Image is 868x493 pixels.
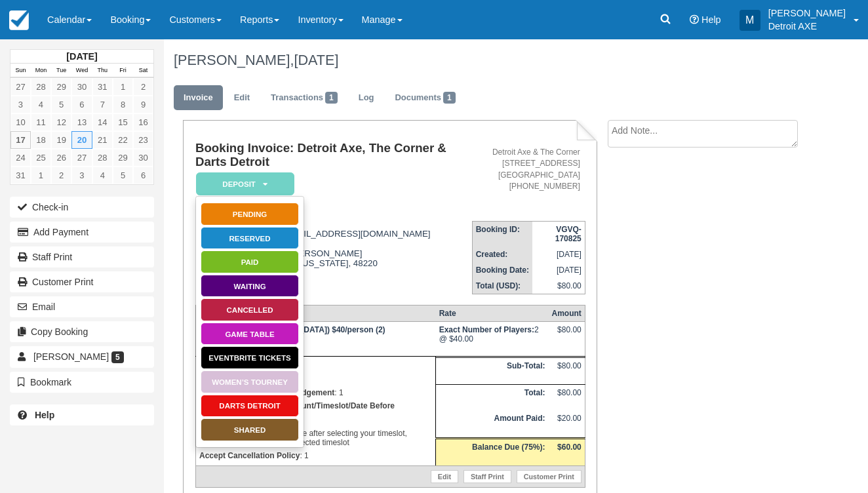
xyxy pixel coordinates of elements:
[555,225,582,243] strong: VGVQ-170825
[174,85,223,111] a: Invoice
[325,92,338,104] span: 1
[201,250,299,273] a: Paid
[701,14,721,25] span: Help
[10,149,31,167] a: 24
[464,470,511,483] a: Staff Print
[133,96,153,113] a: 9
[31,131,51,149] a: 18
[201,323,299,345] a: Game Table
[195,322,435,357] td: [DATE] 08:00 PM - 09:30 PM
[548,357,585,384] td: $80.00
[196,172,294,195] em: Deposit
[133,78,153,96] a: 2
[443,92,456,104] span: 1
[199,399,432,449] p: If you changed your group size after selecting your timeslot, please double check your selected t...
[436,438,549,466] th: Balance Due (75%):
[548,306,585,322] th: Amount
[532,262,585,278] td: [DATE]
[9,10,29,30] img: checkfront-main-nav-mini-logo.png
[436,357,549,384] th: Sub-Total:
[740,10,760,31] div: M
[768,20,846,33] p: Detroit AXE
[31,78,51,96] a: 28
[201,418,299,441] a: SHARED
[92,113,113,131] a: 14
[66,51,97,62] strong: [DATE]
[35,410,54,420] b: Help
[10,271,154,292] a: Customer Print
[71,113,92,131] a: 13
[92,149,113,167] a: 28
[10,296,154,317] button: Email
[195,172,290,196] a: Deposit
[548,410,585,438] td: $20.00
[472,278,532,294] th: Total (USD):
[532,246,585,262] td: [DATE]
[133,64,153,78] th: Sat
[10,404,154,425] a: Help
[71,96,92,113] a: 6
[532,278,585,294] td: $80.00
[517,470,582,483] a: Customer Print
[71,64,92,78] th: Wed
[557,443,582,452] strong: $60.00
[51,167,71,184] a: 2
[133,167,153,184] a: 6
[436,410,549,438] th: Amount Paid:
[133,131,153,149] a: 23
[174,52,805,68] h1: [PERSON_NAME],
[195,306,435,322] th: Item
[113,64,133,78] th: Fri
[51,96,71,113] a: 5
[51,113,71,131] a: 12
[92,64,113,78] th: Thu
[201,346,299,369] a: EVENTBRITE TICKETS
[10,113,31,131] a: 10
[31,113,51,131] a: 11
[431,470,458,483] a: Edit
[133,113,153,131] a: 16
[548,384,585,410] td: $80.00
[31,149,51,167] a: 25
[51,131,71,149] a: 19
[111,351,124,363] span: 5
[113,78,133,96] a: 1
[51,64,71,78] th: Tue
[51,78,71,96] a: 29
[10,346,154,367] a: [PERSON_NAME] 5
[201,203,299,226] a: Pending
[10,222,154,243] button: Add Payment
[768,7,846,20] p: [PERSON_NAME]
[113,113,133,131] a: 15
[472,246,532,262] th: Created:
[201,227,299,250] a: Reserved
[10,96,31,113] a: 3
[10,78,31,96] a: 27
[472,262,532,278] th: Booking Date:
[195,142,472,168] h1: Booking Invoice: Detroit Axe, The Corner & Darts Detroit
[224,85,260,111] a: Edit
[261,85,347,111] a: Transactions1
[477,147,580,192] address: Detroit Axe & The Corner [STREET_ADDRESS] [GEOGRAPHIC_DATA] [PHONE_NUMBER]
[10,131,31,149] a: 17
[113,96,133,113] a: 8
[472,221,532,246] th: Booking ID:
[199,449,432,462] p: : 1
[10,372,154,393] button: Bookmark
[31,167,51,184] a: 1
[436,306,549,322] th: Rate
[31,96,51,113] a: 4
[385,85,465,111] a: Documents1
[10,64,31,78] th: Sun
[690,15,699,24] i: Help
[51,149,71,167] a: 26
[113,149,133,167] a: 29
[199,360,432,373] p: : Other
[71,131,92,149] a: 20
[199,325,385,334] strong: 1-4 people ([GEOGRAPHIC_DATA]) $40/person (2)
[92,96,113,113] a: 7
[92,167,113,184] a: 4
[10,197,154,218] button: Check-in
[551,325,581,345] div: $80.00
[71,78,92,96] a: 30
